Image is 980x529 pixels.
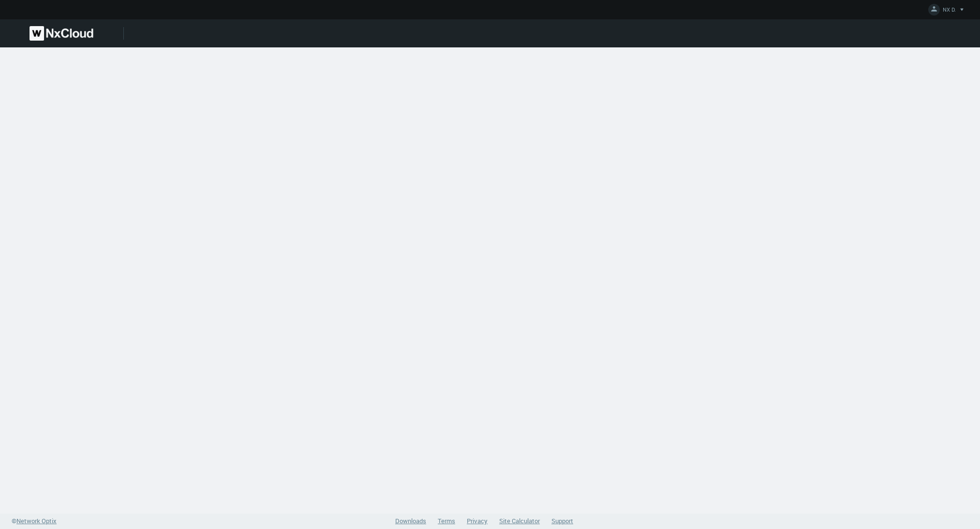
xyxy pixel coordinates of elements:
[395,516,426,525] a: Downloads
[499,516,540,525] a: Site Calculator
[551,516,573,525] a: Support
[943,6,956,17] span: NX D.
[12,516,57,526] a: ©Network Optix
[467,516,488,525] a: Privacy
[30,26,93,41] img: Nx Cloud logo
[16,516,57,525] span: Network Optix
[438,516,455,525] a: Terms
